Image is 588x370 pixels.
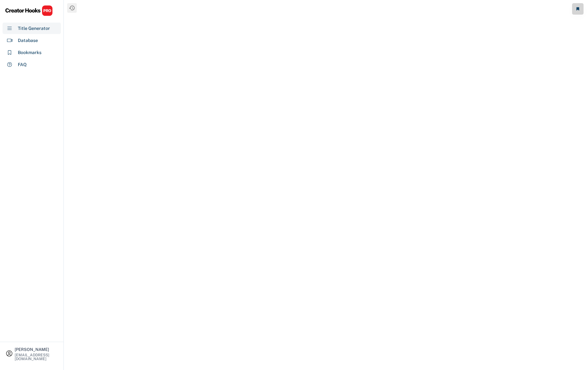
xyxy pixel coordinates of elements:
[18,49,41,56] div: Bookmarks
[15,347,58,352] div: [PERSON_NAME]
[5,5,53,16] img: CHPRO%20Logo.svg
[15,353,58,361] div: [EMAIL_ADDRESS][DOMAIN_NAME]
[18,61,27,68] div: FAQ
[18,25,50,32] div: Title Generator
[18,37,38,44] div: Database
